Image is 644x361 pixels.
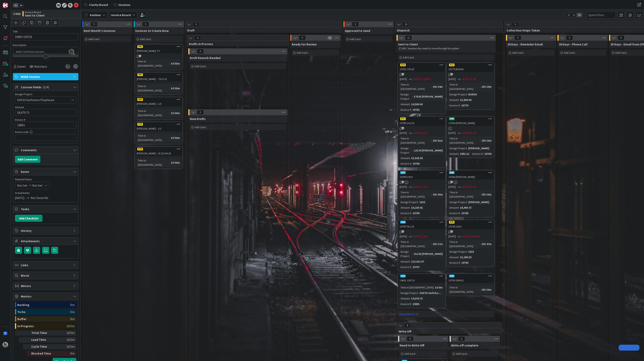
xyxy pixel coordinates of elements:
[297,51,309,54] span: Add Card...
[480,192,480,197] span: :
[460,261,469,265] div: 19790
[400,185,407,189] span: [DATE]
[462,234,469,239] span: [DATE]
[136,147,182,151] div: 478
[398,174,445,180] div: 19789 1910
[410,156,410,160] span: :
[194,36,201,40] span: 0
[418,291,419,295] span: :
[3,353,8,358] img: avatar
[111,13,131,17] b: Invoice Board
[450,230,453,233] span: 1
[13,11,20,16] span: ID
[447,274,494,296] a: 50519793 GRA02Time in [GEOGRAPHIC_DATA]:23h 36m
[402,127,404,129] span: 2
[292,42,317,46] span: Ready for Review
[3,342,8,347] img: PA
[458,152,459,156] span: :
[169,111,170,115] span: :
[448,103,460,108] div: Invoice #
[447,63,494,109] a: 51219779 BURSK[DATE][DATE]2WTime in [GEOGRAPHIC_DATA]:23h 34mDesign Project:BURSKAmount:$1,800.00...
[424,131,427,135] div: 2W
[398,171,445,174] div: 507
[82,1,110,8] a: Clarity Board
[398,220,445,224] div: 504
[459,152,470,156] div: $851.11
[400,221,406,224] div: 504
[512,51,525,54] span: Add Card...
[448,131,456,135] span: [DATE]
[459,255,472,259] div: $3,280.50
[398,63,445,67] div: 510
[18,3,24,7] span: 2x
[400,136,431,145] div: Time in [GEOGRAPHIC_DATA]
[187,28,337,32] span: Draft
[136,45,182,53] div: 482[PERSON_NAME] 7/7
[424,185,427,189] div: 2W
[448,234,456,239] span: [DATE]
[448,190,480,199] div: Time in [GEOGRAPHIC_DATA]
[448,152,458,156] div: Amount
[462,77,469,81] span: [DATE]
[89,2,108,7] span: Clarity Board
[447,117,494,121] div: 509
[15,118,25,122] label: Invoice #
[402,181,404,183] span: 1
[13,33,79,40] input: type card name here...
[69,49,74,54] img: z2ljhaFx2XcmKtHH0XDNUfyWuC31CjDO.png
[564,51,576,54] span: Add Card...
[483,152,483,156] span: :
[398,220,445,229] div: 50419797 DLC25
[448,240,480,248] div: Time in [GEOGRAPHIC_DATA]
[400,102,410,106] div: Amount
[448,285,480,294] div: Time in [GEOGRAPHIC_DATA]
[137,148,143,150] div: 478
[411,108,412,112] span: :
[169,86,170,90] span: :
[32,183,43,188] span: Not Set
[462,131,469,135] span: [DATE]
[400,240,431,248] div: Time in [GEOGRAPHIC_DATA]
[448,255,458,259] div: Amount
[400,171,406,174] div: 507
[447,224,494,229] div: 19790 1910
[410,102,424,106] div: $4,500.00
[170,61,181,66] div: 3d 55m
[467,92,467,97] span: :
[450,181,453,183] span: 1
[398,171,445,180] div: 50719789 1910
[413,252,444,256] div: DLC25 [PERSON_NAME]
[483,152,492,156] div: 19784
[447,220,494,224] div: 506
[136,76,182,82] div: [PERSON_NAME] - .75/3.25
[400,205,410,210] div: Amount
[447,174,494,180] div: 19786 [PERSON_NAME]
[403,22,409,27] span: 19
[398,274,445,308] a: 50319801 GSP23Time in [GEOGRAPHIC_DATA]:1d 6mDesign Project:GSP23 Gulfsho...Amount:$4,979.73Invoi...
[193,22,200,27] span: 0
[400,302,411,306] div: Invoice #
[418,200,419,204] span: :
[400,259,410,264] div: Amount
[169,160,170,165] span: :
[398,117,445,167] a: 51119780 LAZ24[DATE][DATE]2WTime in [GEOGRAPHIC_DATA]:23h 51mDesign Project:LAZ24 [PERSON_NAME]Am...
[434,285,444,290] div: 1d 6m
[398,63,445,113] a: 51019781 STA25[DATE][DATE][DATE]Time in [GEOGRAPHIC_DATA]:23h 34mDesign Project:STA25 [PERSON_NAM...
[447,274,494,278] div: 505
[400,190,431,199] div: Time in [GEOGRAPHIC_DATA]
[136,98,182,101] div: 480
[480,138,492,143] div: 23h 35m
[467,146,467,150] span: :
[398,67,445,72] div: 19781 STA25
[135,97,182,119] a: 480[PERSON_NAME] - 1/5Time in [GEOGRAPHIC_DATA]:3d 56m
[413,77,420,81] span: [DATE]
[410,205,410,210] span: :
[448,82,480,91] div: Time in [GEOGRAPHIC_DATA]
[448,200,467,204] div: Design Project
[136,122,182,126] div: 479
[447,278,494,283] div: 19793 GRA02
[398,220,445,271] a: 50419797 DLC25[DATE][DATE]2WTime in [GEOGRAPHIC_DATA]:23h 37mDesign Project:DLC25 [PERSON_NAME]Am...
[458,205,459,210] span: :
[136,101,182,106] div: [PERSON_NAME] - 1/5
[398,117,445,126] div: 51119780 LAZ24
